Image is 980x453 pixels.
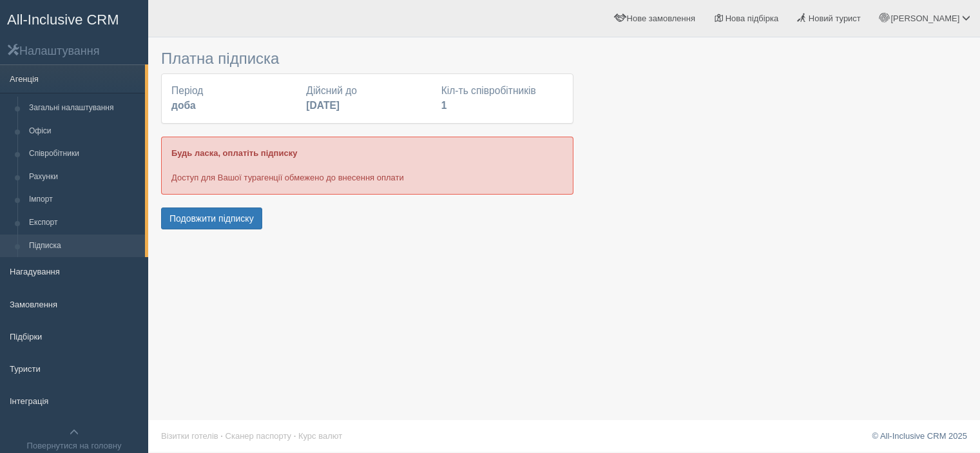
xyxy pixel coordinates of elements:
[161,207,262,229] button: Подовжити підписку
[298,431,342,441] a: Курс валют
[23,211,145,235] a: Експорт
[1,1,148,36] a: All-Inclusive CRM
[226,431,291,441] a: Сканер паспорту
[435,84,570,113] div: Кіл-ть співробітників
[306,100,340,111] b: [DATE]
[171,100,196,111] b: доба
[294,431,296,441] span: ·
[627,14,695,23] span: Нове замовлення
[23,142,145,166] a: Співробітники
[165,84,300,113] div: Період
[23,97,145,120] a: Загальні налаштування
[23,120,145,143] a: Офіси
[890,14,959,23] span: [PERSON_NAME]
[872,431,967,441] a: © All-Inclusive CRM 2025
[300,84,434,113] div: Дійсний до
[161,50,573,67] h3: Платна підписка
[171,148,297,158] b: Будь ласка, оплатіть підписку
[23,166,145,189] a: Рахунки
[23,188,145,211] a: Імпорт
[161,137,573,194] div: Доступ для Вашої турагенції обмежено до внесення оплати
[161,431,218,441] a: Візитки готелів
[441,100,447,111] b: 1
[220,431,223,441] span: ·
[809,14,861,23] span: Новий турист
[23,235,145,258] a: Підписка
[7,12,119,28] span: All-Inclusive CRM
[725,14,779,23] span: Нова підбірка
